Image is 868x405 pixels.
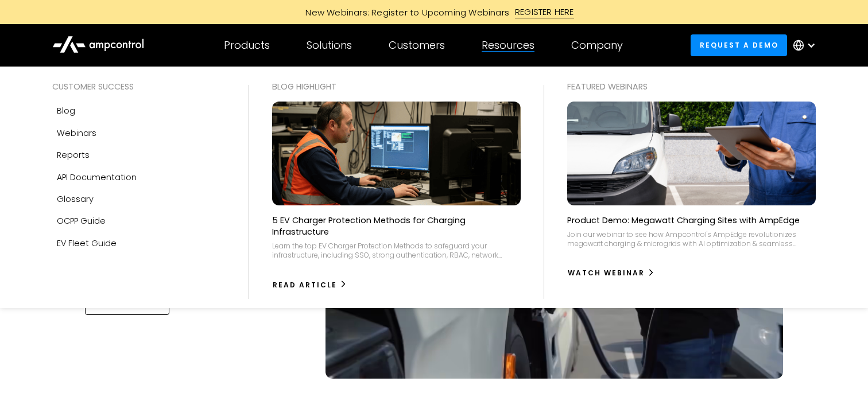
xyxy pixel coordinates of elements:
div: Company [571,39,623,52]
a: Reports [52,144,226,166]
div: watch webinar [568,268,645,278]
p: Product Demo: Megawatt Charging Sites with AmpEdge [567,215,800,226]
div: Resources [482,39,534,52]
a: Glossary [52,188,226,210]
div: Solutions [307,39,352,52]
div: Products [224,39,270,52]
a: watch webinar [567,264,655,282]
div: EV Fleet Guide [57,237,117,250]
a: OCPP Guide [52,210,226,232]
div: Read Article [273,280,337,290]
div: Customers [389,39,445,52]
div: Featured webinars [567,80,816,93]
div: Blog [57,104,75,117]
div: REGISTER HERE [515,6,574,18]
div: Customer success [52,80,226,93]
a: API Documentation [52,166,226,188]
div: New Webinars: Register to Upcoming Webinars [294,6,515,18]
p: 5 EV Charger Protection Methods for Charging Infrastructure [272,215,521,237]
div: OCPP Guide [57,215,106,227]
div: Reports [57,149,90,161]
a: Webinars [52,122,226,144]
div: API Documentation [57,171,137,184]
div: Blog Highlight [272,80,521,93]
a: Blog [52,100,226,122]
div: Learn the top EV Charger Protection Methods to safeguard your infrastructure, including SSO, stro... [272,242,521,259]
a: Request a demo [691,34,787,56]
div: Glossary [57,193,94,205]
a: EV Fleet Guide [52,232,226,254]
div: Join our webinar to see how Ampcontrol's AmpEdge revolutionizes megawatt charging & microgrids wi... [567,230,816,248]
a: New Webinars: Register to Upcoming WebinarsREGISTER HERE [176,6,692,18]
a: Read Article [272,276,347,294]
div: Webinars [57,127,96,139]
